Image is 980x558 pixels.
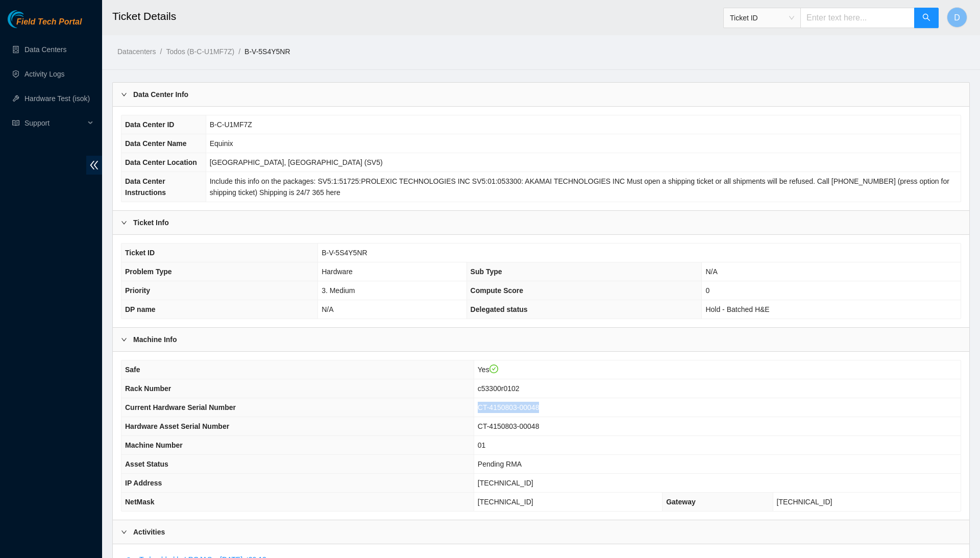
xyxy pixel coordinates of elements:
[125,249,155,257] span: Ticket ID
[125,384,171,393] span: Rack Number
[705,268,717,276] span: N/A
[125,460,168,468] span: Asset Status
[478,403,540,411] span: CT-4150803-00048
[954,11,960,24] span: D
[133,217,169,228] b: Ticket Info
[244,47,290,56] a: B-V-5S4Y5NR
[125,403,236,411] span: Current Hardware Serial Number
[113,328,969,351] div: Machine Info
[947,7,967,28] button: D
[8,10,52,28] img: Akamai Technologies
[705,286,709,295] span: 0
[471,286,523,295] span: Compute Score
[113,520,969,544] div: Activities
[922,13,930,23] span: search
[471,268,502,276] span: Sub Type
[730,10,794,26] span: Ticket ID
[322,249,367,257] span: B-V-5S4Y5NR
[478,460,522,468] span: Pending RMA
[113,211,969,234] div: Ticket Info
[160,47,162,56] span: /
[478,441,486,449] span: 01
[121,529,127,535] span: right
[117,47,156,56] a: Datacenters
[125,498,155,506] span: NetMask
[125,177,166,197] span: Data Center Instructions
[125,286,150,295] span: Priority
[478,498,533,506] span: [TECHNICAL_ID]
[471,305,528,313] span: Delegated status
[133,526,165,538] b: Activities
[133,334,177,345] b: Machine Info
[125,268,172,276] span: Problem Type
[86,156,102,175] span: double-left
[125,139,187,148] span: Data Center Name
[8,18,82,32] a: Akamai TechnologiesField Tech Portal
[210,158,383,166] span: [GEOGRAPHIC_DATA], [GEOGRAPHIC_DATA] (SV5)
[113,83,969,106] div: Data Center Info
[322,305,333,313] span: N/A
[478,422,540,430] span: CT-4150803-00048
[125,479,162,487] span: IP Address
[914,8,939,28] button: search
[777,498,832,506] span: [TECHNICAL_ID]
[24,70,65,78] a: Activity Logs
[322,268,353,276] span: Hardware
[478,479,533,487] span: [TECHNICAL_ID]
[666,498,696,506] span: Gateway
[489,365,499,374] span: check-circle
[121,336,127,343] span: right
[210,139,233,148] span: Equinix
[121,91,127,98] span: right
[125,366,140,374] span: Safe
[125,305,156,313] span: DP name
[125,422,229,430] span: Hardware Asset Serial Number
[800,8,915,28] input: Enter text here...
[24,113,85,133] span: Support
[166,47,234,56] a: Todos (B-C-U1MF7Z)
[478,384,520,393] span: c53300r0102
[478,366,498,374] span: Yes
[210,120,252,129] span: B-C-U1MF7Z
[16,17,82,27] span: Field Tech Portal
[24,45,66,54] a: Data Centers
[238,47,240,56] span: /
[133,89,188,100] b: Data Center Info
[322,286,355,295] span: 3. Medium
[210,177,949,197] span: Include this info on the packages: SV5:1:51725:PROLEXIC TECHNOLOGIES INC SV5:01:053300: AKAMAI TE...
[12,119,19,127] span: read
[121,220,127,226] span: right
[24,94,90,103] a: Hardware Test (isok)
[705,305,769,313] span: Hold - Batched H&E
[125,158,197,166] span: Data Center Location
[125,441,183,449] span: Machine Number
[125,120,174,129] span: Data Center ID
